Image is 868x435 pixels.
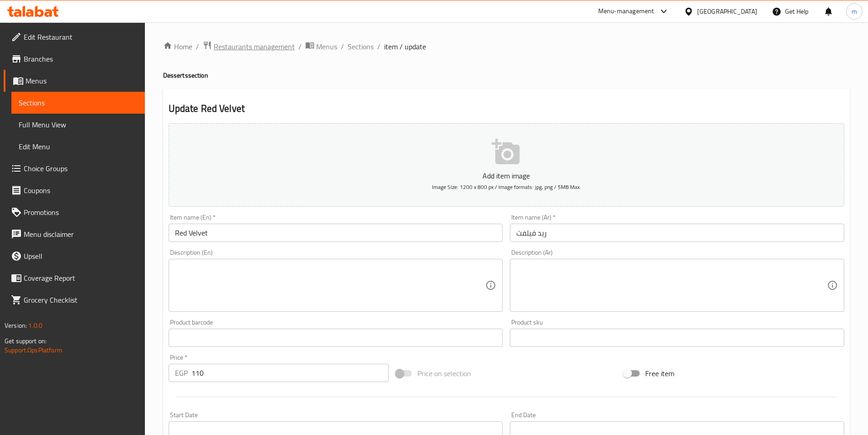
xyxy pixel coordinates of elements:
span: Restaurants management [214,41,295,52]
a: Menus [4,70,145,92]
span: Menus [26,75,138,86]
input: Enter name En [169,224,503,242]
span: Edit Menu [19,141,138,152]
a: Choice Groups [4,157,145,179]
span: Coupons [24,185,138,196]
li: / [298,41,302,52]
span: Full Menu View [19,119,138,130]
span: Get support on: [5,335,46,347]
button: Add item imageImage Size: 1200 x 800 px / Image formats: jpg, png / 5MB Max. [169,123,844,207]
span: Menu disclaimer [24,229,138,240]
input: Please enter price [191,364,389,382]
h2: Update Red Velvet [169,102,844,115]
span: Price on selection [417,368,471,379]
div: [GEOGRAPHIC_DATA] [697,6,757,16]
a: Menus [305,41,337,52]
span: Edit Restaurant [24,31,138,42]
span: 1.0.0 [28,320,42,331]
a: Sections [11,92,145,114]
span: Branches [24,53,138,64]
a: Full Menu View [11,114,145,136]
span: Version: [5,320,27,331]
a: Edit Restaurant [4,26,145,48]
span: Image Size: 1200 x 800 px / Image formats: jpg, png / 5MB Max. [432,182,581,192]
span: Sections [19,97,138,108]
p: Add item image [183,170,830,181]
span: Free item [645,368,674,379]
a: Home [163,41,192,52]
a: Menu disclaimer [4,223,145,245]
span: item / update [384,41,426,52]
a: Upsell [4,245,145,267]
li: / [196,41,199,52]
div: Menu-management [598,6,654,17]
a: Coverage Report [4,267,145,289]
h4: Desserts section [163,71,850,80]
li: / [377,41,380,52]
input: Please enter product barcode [169,329,503,347]
span: Upsell [24,251,138,262]
a: Promotions [4,201,145,223]
span: Choice Groups [24,163,138,174]
a: Restaurants management [203,41,295,52]
a: Coupons [4,179,145,201]
nav: breadcrumb [163,41,850,52]
a: Support.OpsPlatform [5,344,62,356]
li: / [341,41,344,52]
input: Please enter product sku [510,329,844,347]
p: EGP [175,367,188,378]
a: Grocery Checklist [4,289,145,311]
span: Menus [316,41,337,52]
a: Sections [348,41,374,52]
span: Promotions [24,207,138,218]
input: Enter name Ar [510,224,844,242]
a: Branches [4,48,145,70]
span: Grocery Checklist [24,294,138,305]
span: m [852,6,857,16]
span: Coverage Report [24,273,138,283]
a: Edit Menu [11,136,145,157]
